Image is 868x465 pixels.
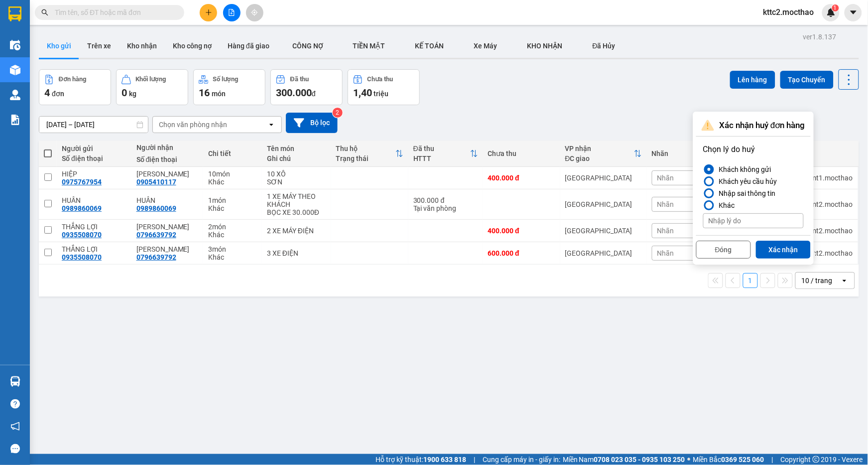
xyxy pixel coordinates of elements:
span: Hỗ trợ kỹ thuật: [375,454,466,465]
div: MINH HOÀNG [136,170,198,178]
div: [GEOGRAPHIC_DATA] [565,200,642,208]
div: 0935508070 [62,231,102,239]
span: KHO NHẬN [527,42,563,50]
div: ver 1.8.137 [803,31,837,42]
button: Xác nhận [756,241,811,259]
button: Đơn hàng4đơn [39,69,111,105]
span: Miền Bắc [693,454,764,465]
span: 300.000 [276,87,312,99]
img: warehouse-icon [10,376,20,387]
div: Số điện thoại [136,155,198,163]
div: Chi tiết [208,150,257,157]
span: copyright [813,456,820,463]
div: 2 món [208,223,257,231]
th: Toggle SortBy [331,141,408,167]
div: HIỆP [62,170,126,178]
strong: 0708 023 035 - 0935 103 250 [594,456,685,464]
strong: 1900 633 818 [423,456,466,464]
strong: 0369 525 060 [722,456,764,464]
span: Nhãn [657,249,674,257]
span: question-circle [10,399,20,409]
div: HUÂN [136,196,198,204]
span: đ [312,90,316,98]
span: KẾ TOÁN [415,42,444,50]
div: THẮNG LỢI [62,223,126,231]
button: Kho công nợ [165,34,220,58]
div: Người gửi [62,145,126,153]
div: Khác [208,204,257,212]
div: Tên món [267,145,326,153]
div: VP nhận [565,145,634,153]
span: 1,40 [353,87,372,99]
div: Đã thu [290,76,309,83]
span: Đã Hủy [593,42,616,50]
button: 1 [743,273,758,288]
div: ĐC giao [565,155,634,162]
span: notification [10,422,20,431]
div: HTTT [413,155,470,162]
div: 40376_bxmt1.mocthao [780,174,853,182]
img: logo-vxr [8,6,21,21]
div: 1 XE MÁY THEO KHÁCH [267,192,326,208]
button: caret-down [845,4,862,21]
div: Đơn hàng [59,76,86,83]
span: | [474,454,475,465]
div: 300.000 đ [413,196,478,204]
div: Khác [715,199,735,211]
img: warehouse-icon [10,65,20,75]
div: BỌC XE 30.000Đ [267,208,326,216]
div: 10 / trang [802,276,833,286]
div: Xác nhận huỷ đơn hàng [696,115,811,137]
div: 600.000 đ [488,249,555,257]
div: 1 món [208,196,257,204]
div: TRẦN HIẾU [136,223,198,231]
span: message [10,444,20,454]
div: SƠN [267,178,326,186]
span: CÔNG NỢ [292,42,323,50]
th: Toggle SortBy [408,141,483,167]
span: 1 [834,4,837,11]
div: Nhãn [652,150,702,157]
div: Chọn văn phòng nhận [159,120,227,130]
div: [GEOGRAPHIC_DATA] [565,227,642,235]
sup: 1 [832,4,839,11]
span: Nhãn [657,200,674,208]
button: Trên xe [79,34,119,58]
span: caret-down [849,8,858,17]
div: 3 món [208,245,257,253]
button: file-add [223,4,241,21]
span: Cung cấp máy in - giấy in: [483,454,560,465]
span: | [772,454,773,465]
span: TIỀN MẶT [353,42,385,50]
img: icon-new-feature [827,8,836,17]
button: Chưa thu1,40 triệu [348,69,420,105]
div: 0989860069 [136,204,176,212]
input: Nhập lý do [703,213,804,228]
span: kg [129,90,136,98]
span: search [41,9,48,16]
div: Khối lượng [136,76,166,83]
span: đơn [52,90,64,98]
img: warehouse-icon [10,90,20,100]
div: Khác [208,178,257,186]
div: HUÂN [62,196,126,204]
span: plus [205,9,212,16]
div: 40376_bxmt2.mocthao [780,200,853,208]
button: plus [200,4,217,21]
div: 400.000 đ [488,227,555,235]
div: [GEOGRAPHIC_DATA] [565,249,642,257]
div: 10 XÔ [267,170,326,178]
span: Nhãn [657,227,674,235]
button: Kho gửi [39,34,79,58]
span: 16 [199,87,210,99]
div: 0989860069 [62,204,102,212]
svg: open [841,277,849,285]
div: 0796639792 [136,253,176,261]
span: kttc2.mocthao [755,6,822,18]
button: Số lượng16món [193,69,265,105]
div: THẮNG LỢI [62,245,126,253]
div: Số điện thoại [62,155,126,162]
div: 3 XE ĐIỆN [267,249,326,257]
img: solution-icon [10,115,20,125]
span: 4 [44,87,50,99]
